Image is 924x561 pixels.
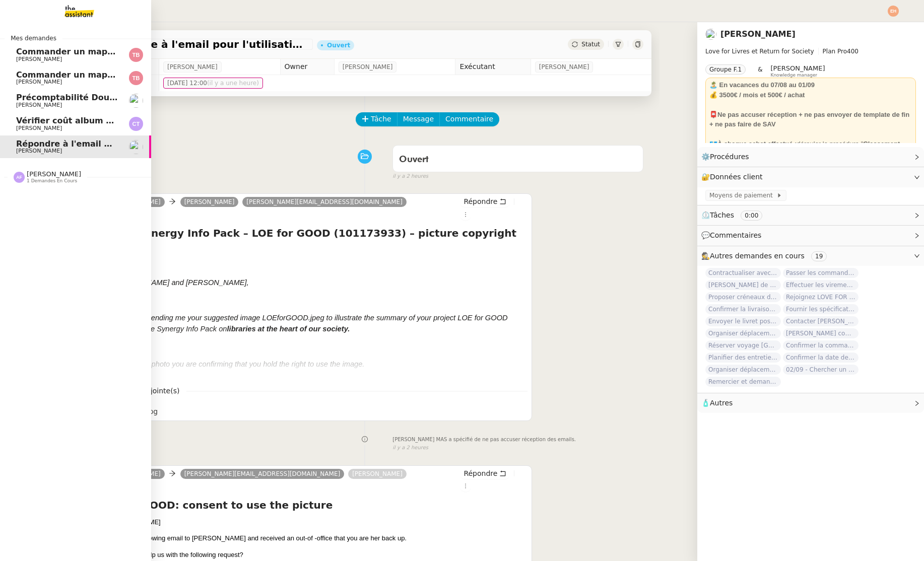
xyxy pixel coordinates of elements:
[783,280,859,290] span: Effectuer les virements des salaires
[783,328,859,338] span: [PERSON_NAME] commandes projet Impactes
[823,48,847,55] span: Plan Pro
[227,325,350,333] b: libraries at the heart of our society.
[710,173,763,181] span: Données client
[705,377,781,387] span: Remercier et demander un CV
[91,498,527,512] h4: RE: LOE4GOOD: consent to use the picture
[709,139,912,159] div: dérouler la procédure " "
[399,155,429,164] span: Ouvert
[129,117,143,131] img: svg
[701,399,733,407] span: 🧴
[783,365,859,375] span: 02/09 - Chercher un hôtel près du Couvent des Minimes
[14,172,25,183] img: svg
[91,278,249,287] span: Dear [PERSON_NAME] and [PERSON_NAME],
[705,64,746,75] nz-tag: Groupe F.1
[91,226,527,254] h4: CORDIS Synergy Info Pack – LOE for GOOD (101173933) – picture copyright clearance
[709,91,805,99] strong: 💰 3500€ / mois et 500€ / achat
[888,6,899,17] img: svg
[16,125,62,131] span: [PERSON_NAME]
[705,365,781,375] span: Organiser déplacement à [GEOGRAPHIC_DATA] pour colloque
[91,551,243,558] span: Could you please help us with the following request?
[280,59,334,75] td: Owner
[129,71,143,85] img: svg
[91,360,364,368] span: By sending us the photo you are confirming that you hold the right to use the image.
[709,190,776,200] span: Moyens de paiement
[129,140,143,154] img: users%2FtFhOaBya8rNVU5KG7br7ns1BCvi2%2Favatar%2Faa8c47da-ee6c-4101-9e7d-730f2e64f978
[460,196,510,207] button: Répondre
[709,81,815,89] strong: 🏝️﻿ En vacances du 07/08 au 01/09
[705,353,781,363] span: Planifier des entretiens de recrutement
[207,80,259,87] span: (il y a une heure)
[783,304,859,314] span: Fournir les spécifications de l'étagère
[16,148,62,154] span: [PERSON_NAME]
[710,153,749,161] span: Procédures
[697,205,924,225] div: ⏲️Tâches 0:00
[705,29,716,40] img: users%2FtFhOaBya8rNVU5KG7br7ns1BCvi2%2Favatar%2Faa8c47da-ee6c-4101-9e7d-730f2e64f978
[811,251,827,261] nz-tag: 19
[697,147,924,167] div: ⚙️Procédures
[771,64,825,72] span: [PERSON_NAME]
[445,113,493,125] span: Commentaire
[91,314,508,333] span: Many thanks for sending me your suggested image LOEforGOOD.jpeg to illustrate the summary of your...
[27,170,81,178] span: [PERSON_NAME]
[705,268,781,278] span: Contractualiser avec SKEMA pour apprentissage
[129,94,143,108] img: users%2FxcSDjHYvjkh7Ays4vB9rOShue3j1%2Favatar%2Fc5852ac1-ab6d-4275-813a-2130981b2f82
[16,56,62,62] span: [PERSON_NAME]
[371,113,391,125] span: Tâche
[697,246,924,266] div: 🕵️Autres demandes en cours 19
[701,151,754,163] span: ⚙️
[464,468,497,478] span: Répondre
[327,42,350,48] div: Ouvert
[697,393,924,413] div: 🧴Autres
[129,48,143,62] img: svg
[709,140,797,148] u: 💶À chaque achat effectué :
[705,340,781,350] span: Réserver voyage [GEOGRAPHIC_DATA]
[705,304,781,314] span: Confirmer la livraison avant le 14/08
[539,62,589,72] span: [PERSON_NAME]
[392,436,576,444] span: [PERSON_NAME] MAS a spécifié de ne pas accuser réception des emails.
[91,534,407,542] span: I’ve just sent the following email to [PERSON_NAME] and received an out-of -office that you are h...
[242,197,407,206] a: [PERSON_NAME][EMAIL_ADDRESS][DOMAIN_NAME]
[356,112,398,126] button: Tâche
[701,252,831,260] span: 🕵️
[701,231,766,239] span: 💬
[16,79,62,85] span: [PERSON_NAME]
[705,316,781,326] span: Envoyer le livret post-séminaire
[741,211,762,221] nz-tag: 0:00
[709,111,909,128] strong: 📮Ne pas accuser réception + ne pas envoyer de template de fin + ne pas faire de SAV
[16,116,172,125] span: Vérifier coût album photo Romane
[403,113,434,125] span: Message
[5,33,62,43] span: Mes demandes
[783,316,859,326] span: Contacter [PERSON_NAME] pour sessions post-formation
[397,112,440,126] button: Message
[16,102,62,108] span: [PERSON_NAME]
[167,62,218,72] span: [PERSON_NAME]
[710,211,734,219] span: Tâches
[392,444,428,452] span: il y a 2 heures
[392,172,428,181] span: il y a 2 heures
[27,178,77,184] span: 1 demandes en cours
[180,469,345,478] a: [PERSON_NAME][EMAIL_ADDRESS][DOMAIN_NAME]
[460,468,510,479] button: Répondre
[581,41,600,48] span: Statut
[771,73,818,78] span: Knowledge manager
[180,197,239,206] a: [PERSON_NAME]
[464,196,497,206] span: Répondre
[90,39,309,49] span: Répondre à l'email pour l'utilisation de l'image
[783,292,859,302] span: Rejoignez LOVE FOR LIVRES sur Qonto !
[705,292,781,302] span: Proposer créneaux d'échange en septembre
[710,231,761,239] span: Commentaires
[705,48,814,55] span: Love for Livres et Return for Society
[758,64,762,78] span: &
[16,47,182,56] span: Commander un mapping pour Afigec
[783,340,859,350] span: Confirmer la commande des bibliothèques
[705,328,781,338] span: Organiser déplacement à [GEOGRAPHIC_DATA]
[16,93,157,102] span: Précomptabilité Dougs- [DATE]
[710,252,805,260] span: Autres demandes en cours
[847,48,859,55] span: 400
[343,62,393,72] span: [PERSON_NAME]
[16,139,229,149] span: Répondre à l'email pour l'utilisation de l'image
[783,353,859,363] span: Confirmer la date de livraison
[701,211,771,219] span: ⏲️
[720,29,796,39] a: [PERSON_NAME]
[167,78,259,88] span: [DATE] 12:00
